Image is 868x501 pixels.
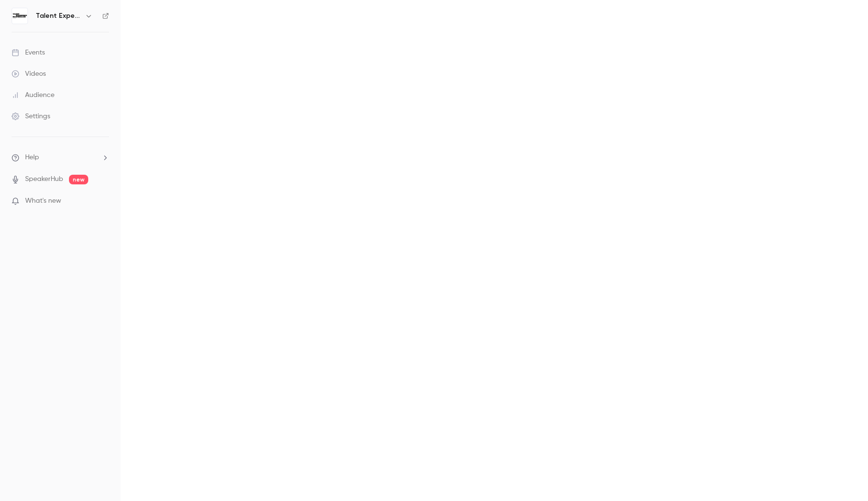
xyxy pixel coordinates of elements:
a: SpeakerHub [25,174,63,184]
div: Events [12,48,45,57]
div: Settings [12,111,50,121]
span: Help [25,153,39,163]
h6: Talent Experience Masterclass [36,11,81,21]
div: Audience [12,90,54,100]
li: help-dropdown-opener [12,153,109,163]
img: Talent Experience Masterclass [12,8,27,24]
span: What's new [25,196,61,206]
div: Videos [12,69,46,79]
span: new [69,175,88,184]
